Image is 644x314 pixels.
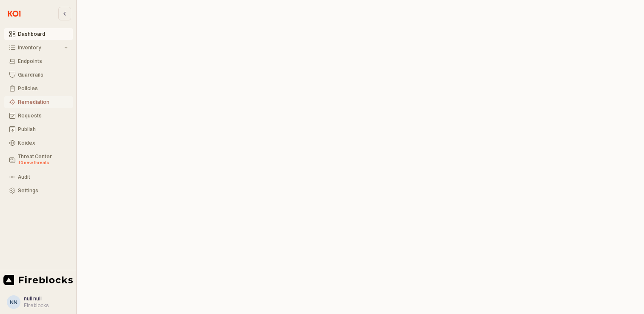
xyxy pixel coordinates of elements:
[4,171,73,183] button: Audit
[4,185,73,197] button: Settings
[18,140,68,146] div: Koidex
[18,99,68,105] div: Remediation
[24,302,49,309] div: Fireblocks
[18,113,68,119] div: Requests
[4,96,73,108] button: Remediation
[18,174,68,180] div: Audit
[4,137,73,149] button: Koidex
[4,110,73,122] button: Requests
[4,83,73,94] button: Policies
[18,31,68,37] div: Dashboard
[18,160,68,166] div: 10 new threats
[18,72,68,78] div: Guardrails
[18,86,68,91] div: Policies
[4,55,73,67] button: Endpoints
[18,58,68,64] div: Endpoints
[24,295,42,302] span: null null
[4,151,73,169] button: Threat Center
[18,45,63,51] div: Inventory
[4,28,73,40] button: Dashboard
[10,298,17,306] div: nn
[18,188,68,194] div: Settings
[4,69,73,81] button: Guardrails
[7,295,20,309] button: nn
[4,42,73,54] button: Inventory
[4,123,73,135] button: Publish
[18,126,68,132] div: Publish
[18,154,68,166] div: Threat Center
